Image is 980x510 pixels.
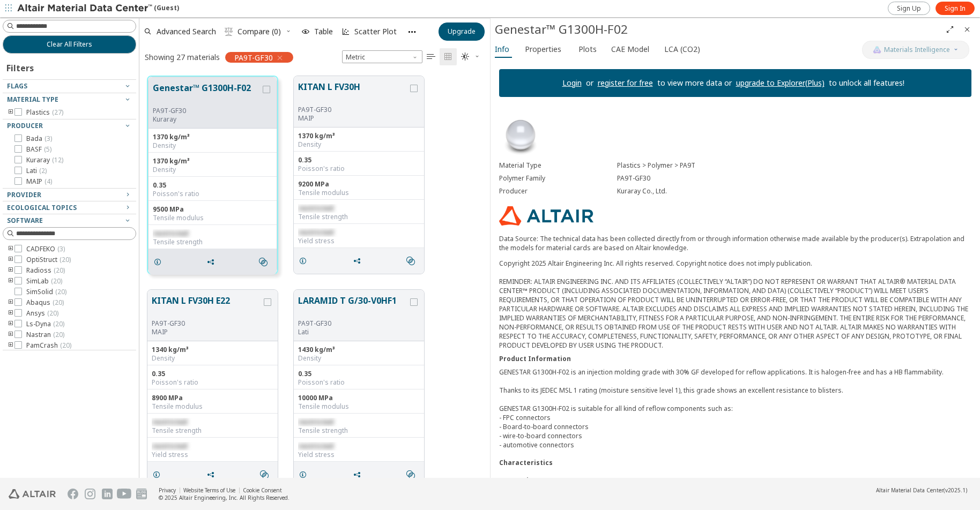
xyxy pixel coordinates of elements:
[578,41,597,58] span: Plots
[457,48,485,65] button: Theme
[51,276,62,286] span: ( 20 )
[254,251,277,273] button: Similar search
[153,141,272,150] div: Density
[47,40,92,49] span: Clear All Filters
[298,213,420,221] div: Tensile strength
[582,78,598,88] p: or
[53,319,64,328] span: ( 20 )
[298,354,420,363] div: Density
[873,46,881,54] img: AI Copilot
[959,21,976,38] button: Close
[157,28,216,35] span: Advanced Search
[159,494,289,501] div: © 2025 Altair Engineering, Inc. All Rights Reserved.
[152,394,273,402] div: 8900 MPa
[153,214,272,222] div: Tensile modulus
[342,50,422,63] div: Unit System
[499,259,971,350] div: Copyright 2025 Altair Engineering Inc. All rights reserved. Copyright notice does not imply publi...
[499,367,971,449] div: GENESTAR G1300H-F02 is an injection molding grade with 30% GF developed for reflow applications. ...
[26,256,71,264] span: OptiStruct
[888,2,930,15] a: Sign Up
[294,250,316,272] button: Details
[298,114,408,123] p: MAIP
[243,486,282,494] a: Cookie Consent
[402,250,424,272] button: Similar search
[406,257,415,265] i: 
[7,341,14,350] i: toogle group
[60,255,71,264] span: ( 20 )
[298,417,333,426] span: restricted
[3,35,136,54] button: Clear All Filters
[152,451,273,459] div: Yield stress
[298,132,420,140] div: 1370 kg/m³
[26,277,62,286] span: SimLab
[298,156,420,164] div: 0.35
[298,189,420,197] div: Tensile modulus
[298,346,420,354] div: 1430 kg/m³
[7,81,27,91] span: Flags
[26,331,64,339] span: Nastran
[152,319,262,328] div: PA9T-GF30
[422,48,440,65] button: Table View
[611,41,649,58] span: CAE Model
[7,331,14,339] i: toogle group
[499,187,617,196] div: Producer
[598,78,653,88] a: register for free
[862,41,969,59] button: AI CopilotMaterials Intelligence
[298,106,408,114] div: PA9T-GF30
[152,370,273,378] div: 0.35
[7,108,14,117] i: toogle group
[294,464,316,485] button: Details
[342,50,422,63] span: Metric
[44,145,51,154] span: ( 5 )
[354,28,397,35] span: Scatter Plot
[152,402,273,411] div: Tensile modulus
[225,27,233,36] i: 
[348,464,370,485] button: Share
[314,28,333,35] span: Table
[17,3,154,14] img: Altair Material Data Center
[945,4,966,13] span: Sign In
[298,294,408,319] button: LARAMID T G/30-V0HF1
[26,309,58,318] span: Ansys
[298,204,333,213] span: restricted
[298,402,420,411] div: Tensile modulus
[525,41,561,58] span: Properties
[44,177,52,186] span: ( 4 )
[348,250,370,272] button: Share
[825,78,909,88] p: to unlock all features!
[3,214,136,227] button: Software
[298,80,408,106] button: KITAN L FV30H
[26,145,51,154] span: BASF
[152,346,273,354] div: 1340 kg/m³
[237,28,281,35] span: Compare (0)
[897,4,921,13] span: Sign Up
[499,234,971,252] p: Data Source: The technical data has been collected directly from or through information otherwise...
[298,378,420,387] div: Poisson's ratio
[440,48,457,65] button: Tile View
[499,354,971,363] div: Product Information
[941,21,959,38] button: Full Screen
[736,78,825,88] a: upgrade to Explorer(Plus)
[7,277,14,286] i: toogle group
[183,486,235,494] a: Website Terms of Use
[936,2,975,15] a: Sign In
[884,46,950,54] span: Materials Intelligence
[26,266,65,275] span: Radioss
[26,341,71,350] span: PamCrash
[26,288,66,296] span: SimSolid
[54,266,65,275] span: ( 20 )
[298,180,420,189] div: 9200 MPa
[152,417,187,426] span: restricted
[3,93,136,106] button: Material Type
[153,107,261,115] div: PA9T-GF30
[7,203,77,212] span: Ecological Topics
[52,155,63,164] span: ( 12 )
[3,189,136,201] button: Provider
[39,166,47,175] span: ( 2 )
[7,216,43,225] span: Software
[617,187,971,196] div: Kuraray Co., Ltd.
[26,177,52,186] span: MAIP
[406,470,415,479] i: 
[26,134,52,143] span: Bada
[26,245,65,253] span: CADFEKO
